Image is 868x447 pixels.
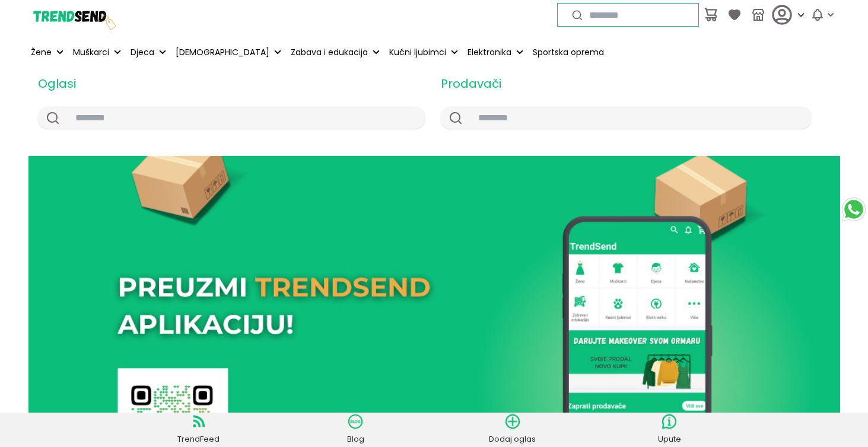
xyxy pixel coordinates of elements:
p: Kućni ljubimci [389,46,446,59]
p: TrendFeed [172,433,225,445]
button: Muškarci [71,39,123,65]
p: Upute [643,433,696,445]
button: Elektronika [465,39,526,65]
a: Blog [329,414,382,445]
a: Upute [643,414,696,445]
button: Zabava i edukacija [288,39,382,65]
p: Blog [329,433,382,445]
p: Dodaj oglas [486,433,539,445]
h2: Prodavači [441,75,812,92]
button: [DEMOGRAPHIC_DATA] [173,39,284,65]
p: [DEMOGRAPHIC_DATA] [176,46,269,59]
p: Djeca [131,46,154,59]
button: Žene [28,39,66,65]
a: Dodaj oglas [486,414,539,445]
p: Zabava i edukacija [291,46,368,59]
a: TrendFeed [172,414,225,445]
button: Kućni ljubimci [387,39,460,65]
p: Elektronika [468,46,511,59]
button: Djeca [128,39,168,65]
a: Sportska oprema [530,39,606,65]
h2: Oglasi [38,75,425,92]
p: Žene [31,46,52,59]
p: Muškarci [73,46,109,59]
